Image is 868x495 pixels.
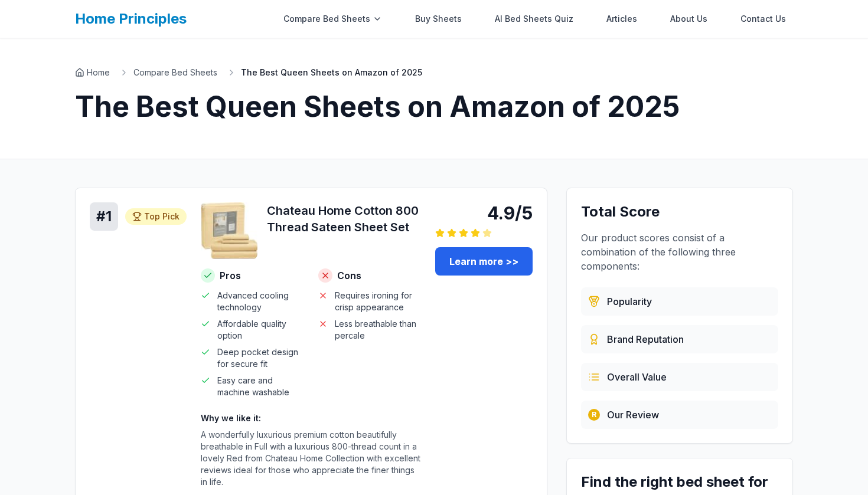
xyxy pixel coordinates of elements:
a: Buy Sheets [408,7,469,31]
a: AI Bed Sheets Quiz [488,7,580,31]
span: Top Pick [144,211,180,222]
span: Overall Value [607,370,667,384]
nav: Breadcrumb [75,67,793,78]
a: Contact Us [733,7,793,31]
h1: The Best Queen Sheets on Amazon of 2025 [75,93,793,121]
a: Home Principles [75,10,187,27]
img: Chateau Home Cotton 800 Thread Sateen Sheet Set - Cotton product image [201,202,257,259]
span: Less breathable than percale [335,318,422,342]
div: Combines price, quality, durability, and customer satisfaction [581,363,778,391]
h3: Total Score [581,202,778,221]
div: Evaluated from brand history, quality standards, and market presence [581,325,778,353]
div: # 1 [90,202,118,231]
a: Learn more >> [435,247,533,276]
span: Affordable quality option [217,318,304,342]
div: Compare Bed Sheets [276,7,389,31]
span: The Best Queen Sheets on Amazon of 2025 [241,67,422,78]
p: Our product scores consist of a combination of the following three components: [581,231,778,273]
a: Articles [599,7,644,31]
span: R [592,410,596,419]
h4: Why we like it: [201,412,421,424]
span: Brand Reputation [607,332,684,346]
div: Our team's hands-on testing and evaluation process [581,401,778,429]
h4: Pros [201,268,304,283]
span: Easy care and machine washable [217,375,304,398]
p: A wonderfully luxurious premium cotton beautifully breathable in Full with a luxurious 800-thread... [201,429,421,488]
span: Advanced cooling technology [217,290,304,313]
span: Requires ironing for crisp appearance [335,290,422,313]
div: Based on customer reviews, ratings, and sales data [581,287,778,316]
a: Compare Bed Sheets [133,67,217,78]
a: Home [75,67,110,78]
h3: Chateau Home Cotton 800 Thread Sateen Sheet Set [267,202,421,235]
span: Our Review [607,408,659,422]
span: Deep pocket design for secure fit [217,346,304,370]
span: Popularity [607,294,652,309]
div: 4.9/5 [435,202,533,224]
h4: Cons [318,268,422,283]
a: About Us [663,7,714,31]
